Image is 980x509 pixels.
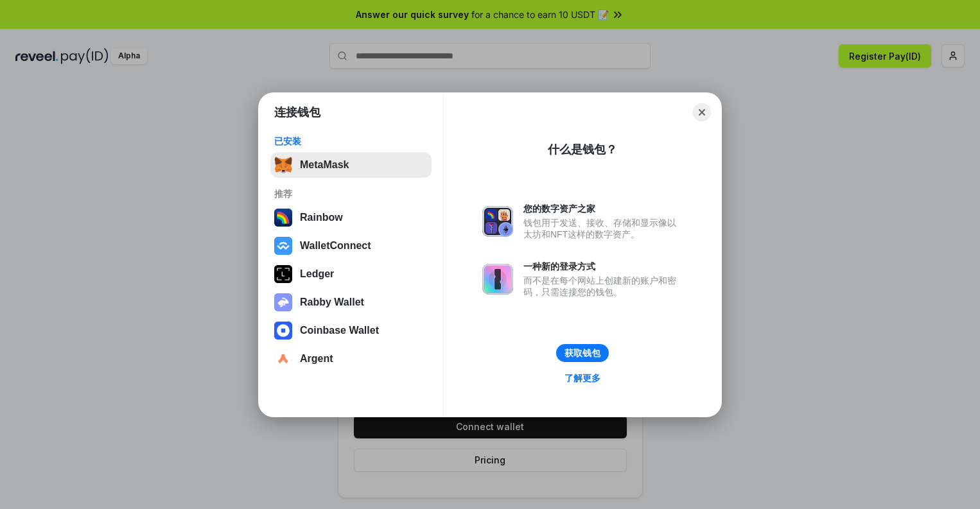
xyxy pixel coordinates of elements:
button: 获取钱包 [556,344,609,362]
div: Coinbase Wallet [300,325,379,336]
div: 获取钱包 [564,347,600,359]
button: Rabby Wallet [270,289,432,315]
div: 推荐 [274,188,428,200]
div: 您的数字资产之家 [523,203,683,214]
div: WalletConnect [300,240,371,252]
img: svg+xml,%3Csvg%20xmlns%3D%22http%3A%2F%2Fwww.w3.org%2F2000%2Fsvg%22%20fill%3D%22none%22%20viewBox... [482,264,513,295]
img: svg+xml,%3Csvg%20xmlns%3D%22http%3A%2F%2Fwww.w3.org%2F2000%2Fsvg%22%20fill%3D%22none%22%20viewBox... [482,206,513,237]
button: Close [693,103,711,121]
div: Rainbow [300,212,343,223]
img: svg+xml,%3Csvg%20xmlns%3D%22http%3A%2F%2Fwww.w3.org%2F2000%2Fsvg%22%20width%3D%2228%22%20height%3... [274,265,292,283]
img: svg+xml,%3Csvg%20width%3D%2228%22%20height%3D%2228%22%20viewBox%3D%220%200%2028%2028%22%20fill%3D... [274,350,292,368]
div: Ledger [300,268,334,280]
a: 了解更多 [557,370,608,386]
div: 了解更多 [564,372,600,384]
div: 而不是在每个网站上创建新的账户和密码，只需连接您的钱包。 [523,275,683,298]
div: 一种新的登录方式 [523,261,683,272]
button: Ledger [270,261,432,287]
div: Rabby Wallet [300,297,364,308]
button: Coinbase Wallet [270,318,432,343]
button: MetaMask [270,152,432,178]
button: Rainbow [270,205,432,230]
img: svg+xml,%3Csvg%20xmlns%3D%22http%3A%2F%2Fwww.w3.org%2F2000%2Fsvg%22%20fill%3D%22none%22%20viewBox... [274,293,292,311]
div: 已安装 [274,135,428,147]
div: Argent [300,353,333,365]
div: MetaMask [300,159,349,171]
div: 钱包用于发送、接收、存储和显示像以太坊和NFT这样的数字资产。 [523,217,683,240]
button: Argent [270,346,432,372]
button: WalletConnect [270,233,432,259]
img: svg+xml,%3Csvg%20fill%3D%22none%22%20height%3D%2233%22%20viewBox%3D%220%200%2035%2033%22%20width%... [274,156,292,174]
img: svg+xml,%3Csvg%20width%3D%22120%22%20height%3D%22120%22%20viewBox%3D%220%200%20120%20120%22%20fil... [274,209,292,227]
img: svg+xml,%3Csvg%20width%3D%2228%22%20height%3D%2228%22%20viewBox%3D%220%200%2028%2028%22%20fill%3D... [274,237,292,255]
img: svg+xml,%3Csvg%20width%3D%2228%22%20height%3D%2228%22%20viewBox%3D%220%200%2028%2028%22%20fill%3D... [274,322,292,340]
div: 什么是钱包？ [548,142,617,157]
h1: 连接钱包 [274,105,320,120]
